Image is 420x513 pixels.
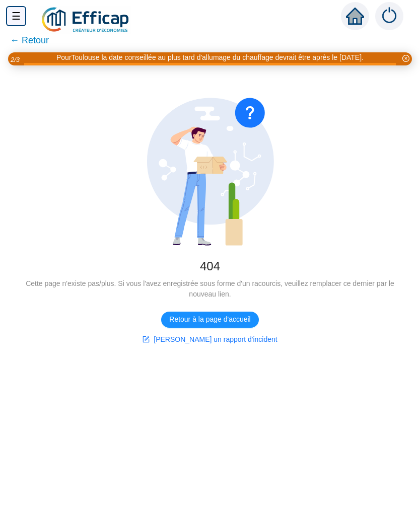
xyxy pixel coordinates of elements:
span: form [143,336,150,343]
span: ← Retour [10,33,49,47]
span: close-circle [402,55,409,62]
img: alerts [375,2,403,30]
button: Retour à la page d'accueil [161,312,258,328]
button: [PERSON_NAME] un rapport d'incident [134,332,285,348]
span: [PERSON_NAME] un rapport d'incident [154,334,277,345]
img: efficap energie logo [40,6,131,34]
div: Cette page n'existe pas/plus. Si vous l'avez enregistrée sous forme d'un racourcis, veuillez remp... [16,278,404,300]
span: home [346,7,364,25]
div: 404 [16,258,404,274]
span: Retour à la page d'accueil [169,314,250,325]
i: 2 / 3 [11,56,20,63]
div: PourToulouse la date conseillée au plus tard d'allumage du chauffage devrait être après le [DATE]. [56,52,364,63]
